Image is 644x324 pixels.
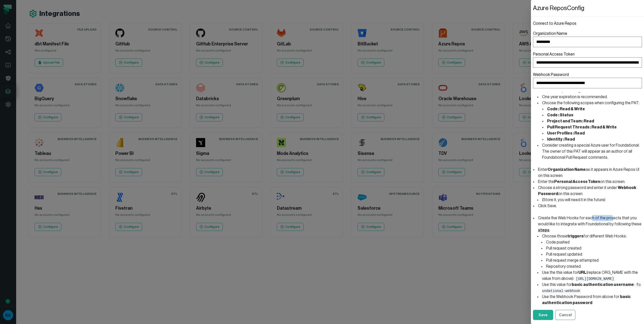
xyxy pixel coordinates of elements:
div: 2Lineage Graph [9,138,92,146]
input: Organization Name [533,37,642,47]
div: Check out these product tours to help you get started with Foundational. [7,38,94,50]
strong: Identity : Read [547,137,575,141]
li: Enter as it appears in Azure Repos UI on this screen. [537,167,642,179]
div: 1Find your Data Assets [9,75,92,83]
strong: User Profiles : Read [547,131,585,135]
li: Choose a strong password and enter it under on this screen. [537,185,642,197]
li: Consider creating a special Azure user for Foundational: The owner of this PAT will appear as an ... [541,142,642,160]
strong: Project and Team : Read [547,119,594,123]
label: Organization Name [533,31,642,47]
li: Pull request merge attempted [545,257,642,263]
p: About 5 minutes [67,55,96,61]
h1: Tasks [43,2,59,11]
strong: Organization Name [548,168,586,172]
li: Use this value for : [541,282,642,294]
span: Messages [42,170,59,174]
button: Save [533,310,553,320]
li: Enter the on this screen. [537,179,642,185]
strong: basic authentication username [572,283,634,287]
li: Pull request created [545,245,642,251]
strong: triggers [567,234,583,238]
li: Click Save. [537,203,642,209]
a: steps [538,228,549,232]
li: Choose those for different Web Hooks: [541,233,642,239]
div: Find your Data Assets [19,77,86,82]
strong: Code : Read & Write [547,107,585,111]
li: Create five Web Hooks for each of the projects that you would like to integrate with Foundational... [537,215,642,233]
label: Personal Access Token [533,51,642,68]
li: Use the this value for (replace ORG_NAME with the value from above): [541,269,642,282]
li: Repository created [545,263,642,269]
p: 5 steps [5,55,18,61]
div: Lineage Graph [19,139,86,144]
input: Webhook Password [533,78,642,88]
strong: URL [578,271,586,275]
li: One year expiration is recommended. [541,94,642,100]
span: Tasks [79,170,90,174]
span: Home [12,170,22,174]
code: [URL][DOMAIN_NAME] [575,276,615,281]
strong: Personal Access Token [554,180,600,184]
strong: Pull Request Threads : Read & Write [547,125,617,129]
button: Take the tour [19,100,54,110]
h1: Connect to Azure Repos [533,20,642,26]
button: Messages [34,157,67,178]
strong: Code : Status [547,113,573,117]
li: Pull request updated [545,251,642,257]
label: Webhook Password [533,72,642,88]
input: Personal Access Token [533,57,642,68]
div: Close [89,2,98,11]
li: Code pushed [545,239,642,245]
button: Mark as completed [19,120,58,125]
li: (Store it, you will need it in the future) [541,197,642,203]
button: Tasks [67,157,101,178]
div: Welcome, [PERSON_NAME]! [7,19,94,38]
li: Use the Webhook Password from above for [541,294,642,306]
div: Quickly find the right data asset in your stack. [19,85,88,96]
li: Choose the following scopes when configuring the PAT: [541,100,642,142]
button: Cancel [555,310,575,320]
